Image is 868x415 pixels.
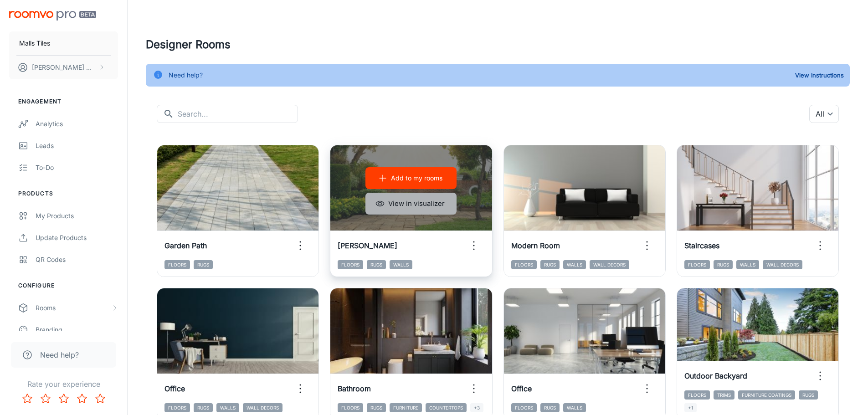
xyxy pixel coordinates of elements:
[164,403,190,412] span: Floors
[169,67,203,84] div: Need help?
[738,390,795,400] span: Furniture Coatings
[365,167,457,189] button: Add to my rooms
[36,233,118,243] div: Update Products
[511,260,537,269] span: Floors
[36,325,118,335] div: Branding
[7,379,120,389] p: Rate your experience
[511,240,560,251] h6: Modern Room
[216,403,239,412] span: Walls
[36,119,118,129] div: Analytics
[40,349,79,360] span: Need help?
[338,260,363,269] span: Floors
[32,62,96,72] p: [PERSON_NAME] Naicker
[540,403,560,412] span: Rugs
[178,105,298,123] input: Search...
[511,403,537,412] span: Floors
[426,403,467,412] span: Countertops
[164,260,190,269] span: Floors
[36,303,111,313] div: Rooms
[55,389,73,408] button: Rate 3 star
[367,260,386,269] span: Rugs
[338,240,397,251] h6: [PERSON_NAME]
[9,31,118,55] button: Malls Tiles
[684,390,710,400] span: Floors
[684,403,697,412] span: +1
[809,105,839,123] div: All
[338,403,363,412] span: Floors
[390,403,422,412] span: Furniture
[540,260,560,269] span: Rugs
[36,255,118,265] div: QR Codes
[390,260,412,269] span: Walls
[9,56,118,79] button: [PERSON_NAME] Naicker
[194,403,213,412] span: Rugs
[563,260,586,269] span: Walls
[36,163,118,173] div: To-do
[563,403,586,412] span: Walls
[793,68,846,82] button: View Instructions
[338,383,371,394] h6: Bathroom
[763,260,802,269] span: Wall Decors
[367,403,386,412] span: Rugs
[19,38,50,48] p: Malls Tiles
[9,11,96,20] img: Roomvo PRO Beta
[684,370,747,381] h6: Outdoor Backyard
[590,260,629,269] span: Wall Decors
[36,389,55,408] button: Rate 2 star
[391,173,442,183] p: Add to my rooms
[164,383,185,394] h6: Office
[91,389,109,408] button: Rate 5 star
[18,389,36,408] button: Rate 1 star
[164,240,207,251] h6: Garden Path
[146,36,850,53] h4: Designer Rooms
[799,390,818,400] span: Rugs
[511,383,532,394] h6: Office
[365,193,457,215] button: View in visualizer
[73,389,91,408] button: Rate 4 star
[714,260,733,269] span: Rugs
[684,260,710,269] span: Floors
[36,141,118,151] div: Leads
[684,240,719,251] h6: Staircases
[243,403,282,412] span: Wall Decors
[36,211,118,221] div: My Products
[194,260,213,269] span: Rugs
[736,260,759,269] span: Walls
[714,390,734,400] span: Trims
[470,403,483,412] span: +3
